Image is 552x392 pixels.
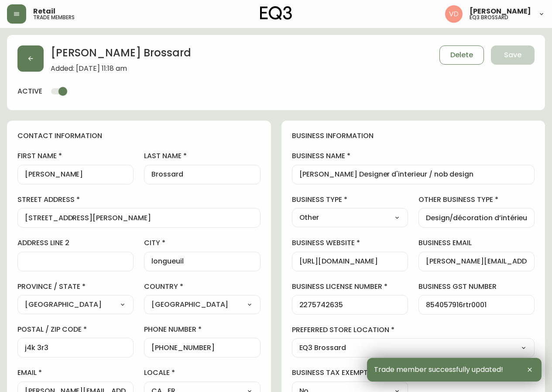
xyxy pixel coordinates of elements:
h4: contact information [17,131,261,141]
label: business license number [292,282,408,291]
label: email [17,368,134,378]
input: https://www.designshop.com [299,257,401,266]
label: postal / zip code [17,325,134,334]
h5: eq3 brossard [470,15,508,20]
label: business email [418,238,535,248]
h4: active [17,87,42,96]
label: city [144,238,260,248]
span: Retail [33,8,55,15]
img: 34cbe8de67806989076631741e6a7c6b [445,5,463,23]
label: business tax exempt [292,368,408,378]
label: phone number [144,325,260,334]
label: other business type [418,195,535,205]
h2: [PERSON_NAME] Brossard [51,45,191,65]
span: Delete [450,50,473,60]
span: [PERSON_NAME] [470,8,531,15]
label: street address [17,195,261,205]
label: province / state [17,282,134,291]
label: first name [17,151,134,161]
label: country [144,282,260,291]
label: business type [292,195,408,205]
label: address line 2 [17,238,134,248]
label: business name [292,151,535,161]
label: business website [292,238,408,248]
button: Delete [439,45,484,65]
span: Added: [DATE] 11:18 am [51,65,191,73]
img: logo [260,6,292,20]
label: last name [144,151,260,161]
label: locale [144,368,260,378]
span: Trade member successfully updated! [374,366,503,374]
label: preferred store location [292,325,535,335]
h4: business information [292,131,535,141]
h5: trade members [33,15,75,20]
label: business gst number [418,282,535,291]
